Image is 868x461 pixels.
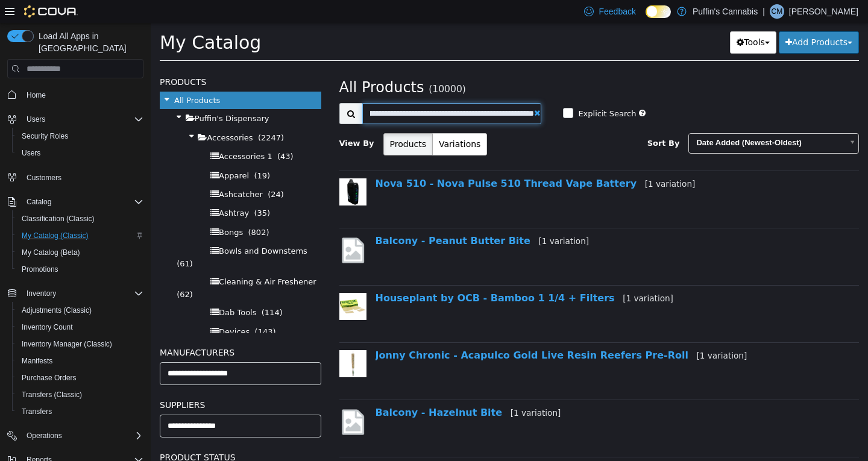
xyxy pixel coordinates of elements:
button: Home [2,86,148,103]
span: Security Roles [17,129,143,143]
span: Adjustments (Classic) [17,303,143,318]
input: Dark Mode [646,5,671,18]
span: (19) [103,148,119,157]
div: Curtis Muir [770,4,784,19]
span: My Catalog (Beta) [17,245,143,260]
button: Users [2,111,148,128]
span: All Products [189,56,274,73]
button: Adjustments (Classic) [12,302,148,319]
span: Bowls and Downstems [68,224,157,233]
a: Date Added (Newest-Oldest) [538,110,708,131]
span: (143) [104,304,125,313]
span: Ashcatcher [68,167,112,176]
button: Catalog [2,193,148,210]
span: CM [772,4,783,19]
span: (2247) [107,110,133,119]
span: Puffin's Dispensary [44,91,119,100]
button: Manifests [12,353,148,369]
small: [1 variation] [472,271,523,280]
img: Cova [24,5,78,17]
span: Dab Tools [68,285,105,294]
a: Home [22,88,51,102]
button: Inventory [22,286,61,301]
span: Purchase Orders [17,371,143,385]
span: (24) [117,167,133,176]
button: Operations [2,427,148,444]
button: Tools [579,8,626,31]
span: Transfers (Classic) [22,390,82,400]
span: Inventory Manager (Classic) [22,339,112,349]
button: Inventory [2,285,148,302]
a: Nova 510 - Nova Pulse 510 Thread Vape Battery[1 variation] [225,155,545,166]
span: Catalog [27,197,51,207]
span: Users [17,146,143,160]
a: Customers [22,171,66,185]
button: Transfers (Classic) [12,386,148,403]
h5: Product Status [9,427,171,442]
h5: Suppliers [9,375,171,389]
img: 150 [189,327,216,354]
span: Users [22,112,143,127]
span: Operations [27,431,62,441]
a: Promotions [17,262,63,277]
span: Apparel [68,148,98,157]
span: Manifests [22,356,52,366]
span: Home [22,87,143,102]
a: Purchase Orders [17,371,81,385]
label: Explicit Search [424,85,485,97]
span: Inventory Manager (Classic) [17,337,143,351]
a: Users [17,146,45,160]
img: missing-image.png [189,213,216,242]
span: My Catalog (Beta) [22,248,80,257]
span: Inventory Count [17,320,143,334]
a: Inventory Count [17,320,78,334]
span: Transfers [17,404,143,419]
small: (10000) [278,61,315,72]
span: Load All Apps in [GEOGRAPHIC_DATA] [34,30,143,54]
img: missing-image.png [189,384,216,414]
a: Transfers [17,404,57,419]
span: Operations [22,428,143,443]
button: Customers [2,169,148,186]
button: Catalog [22,195,56,209]
span: View By [189,116,224,125]
span: Accessories 1 [68,129,122,138]
a: Manifests [17,354,57,368]
small: [1 variation] [360,385,410,395]
span: (802) [98,205,119,214]
span: All Products [24,73,69,82]
span: Feedback [599,5,635,17]
button: Users [12,145,148,162]
span: Purchase Orders [22,373,77,383]
span: Cleaning & Air Freshener [68,254,166,263]
span: (35) [103,186,119,195]
span: Devices [68,304,99,313]
span: My Catalog (Classic) [17,228,143,243]
h5: Manufacturers [9,322,171,337]
small: [1 variation] [494,156,545,166]
span: Bongs [68,205,92,214]
button: Classification (Classic) [12,210,148,227]
span: Users [27,114,45,124]
span: (114) [111,285,132,294]
button: Operations [22,428,67,443]
a: Jonny Chronic - Acapulco Gold Live Resin Reefers Pre-Roll[1 variation] [225,327,597,338]
a: Houseplant by OCB - Bamboo 1 1/4 + Filters[1 variation] [225,269,523,281]
small: [1 variation] [388,213,438,223]
small: [1 variation] [546,328,597,337]
button: Transfers [12,403,148,420]
button: Inventory Count [12,319,148,336]
button: My Catalog (Beta) [12,244,148,261]
span: Inventory Count [22,322,73,332]
span: Adjustments (Classic) [22,306,92,315]
span: (62) [26,267,42,276]
img: 150 [189,155,216,183]
span: Sort By [497,116,529,125]
a: My Catalog (Beta) [17,245,85,260]
a: Transfers (Classic) [17,387,87,402]
a: My Catalog (Classic) [17,228,93,243]
span: Promotions [22,265,58,274]
span: Date Added (Newest-Oldest) [538,111,692,130]
a: Classification (Classic) [17,212,99,226]
p: [PERSON_NAME] [789,4,858,19]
